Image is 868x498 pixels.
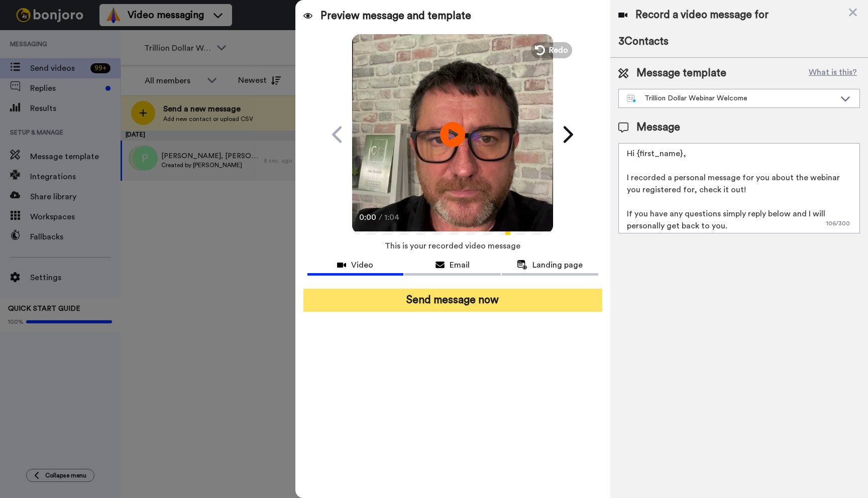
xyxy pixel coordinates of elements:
[806,66,860,81] button: What is this?
[385,235,520,257] span: This is your recorded video message
[450,259,470,271] span: Email
[384,211,402,223] span: 1:04
[627,93,835,103] div: Trillion Dollar Webinar Welcome
[627,95,636,103] img: nextgen-template.svg
[359,211,377,223] span: 0:00
[636,120,680,135] span: Message
[636,66,726,81] span: Message template
[532,259,583,271] span: Landing page
[379,211,382,223] span: /
[303,289,602,312] button: Send message now
[618,143,860,233] textarea: Hi {first_name}, I recorded a personal message for you about the webinar you registered for, chec...
[351,259,373,271] span: Video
